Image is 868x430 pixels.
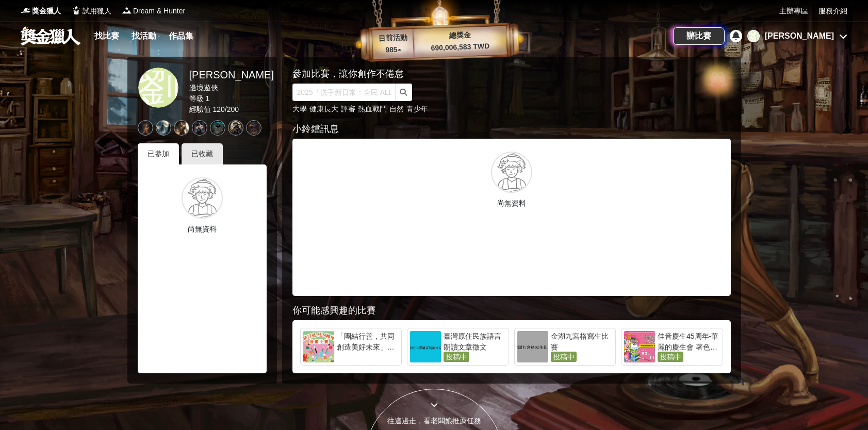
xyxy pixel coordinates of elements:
[372,32,414,44] p: 目前活動
[292,122,731,136] div: 小鈴鐺訊息
[658,331,720,352] div: 佳音慶生45周年-華麗的慶生會 著色比賽
[205,94,209,103] span: 1
[145,224,259,235] p: 尚無資料
[444,331,506,352] div: 臺灣原住民族語言朗讀文章徵文
[189,105,211,113] span: 經驗值
[444,352,469,362] span: 投稿中
[389,105,404,113] a: 自然
[189,82,274,93] div: 邊境遊俠
[309,105,338,113] a: 健康長大
[413,28,506,42] p: 總獎金
[300,198,723,209] p: 尚無資料
[765,30,834,42] div: [PERSON_NAME]
[292,67,695,81] div: 參加比賽，讓你創作不倦怠
[407,328,509,366] a: 臺灣原住民族語言朗讀文章徵文投稿中
[406,105,428,113] a: 青少年
[133,6,185,16] span: Dream & Hunter
[138,67,179,108] a: 劉
[292,84,396,101] input: 2025「洗手新日常：全民 ALL IN」洗手歌全台徵選
[341,105,355,113] a: 評審
[32,6,61,16] span: 獎金獵人
[300,328,402,366] a: 「團結行善，共同創造美好未來」繪畫比賽
[621,328,723,366] a: 佳音慶生45周年-華麗的慶生會 著色比賽投稿中
[779,6,808,16] a: 主辦專區
[514,328,616,366] a: 金湖九宮格寫生比賽投稿中
[189,94,204,103] span: 等級
[71,6,111,16] a: Logo試用獵人
[182,143,223,164] div: 已收藏
[658,352,683,362] span: 投稿中
[189,67,274,82] div: [PERSON_NAME]
[747,30,760,42] div: 劉
[365,416,503,426] div: 往這邊走，看老闆娘推薦任務
[212,105,239,113] span: 120 / 200
[818,6,847,16] a: 服務介紹
[292,304,731,318] div: 你可能感興趣的比賽
[122,6,185,16] a: LogoDream & Hunter
[372,44,414,56] p: 985 ▴
[292,105,307,113] a: 大學
[122,5,132,15] img: Logo
[673,27,725,45] a: 辦比賽
[414,40,507,54] p: 690,006,583 TWD
[21,6,61,16] a: Logo獎金獵人
[127,29,160,43] a: 找活動
[337,331,399,352] div: 「團結行善，共同創造美好未來」繪畫比賽
[71,5,81,15] img: Logo
[551,331,613,352] div: 金湖九宮格寫生比賽
[21,5,31,15] img: Logo
[358,105,387,113] a: 熱血戰鬥
[90,29,123,43] a: 找比賽
[165,29,198,43] a: 作品集
[138,143,179,164] div: 已參加
[83,6,111,16] span: 試用獵人
[551,352,577,362] span: 投稿中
